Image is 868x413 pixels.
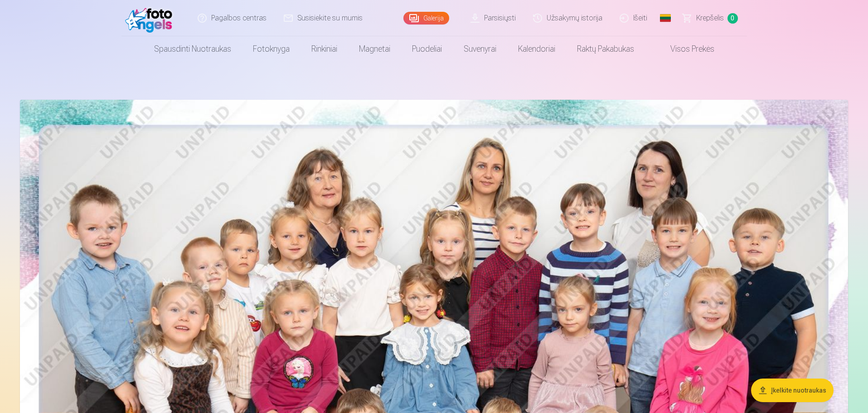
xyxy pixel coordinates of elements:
a: Galerija [403,12,449,24]
a: Raktų pakabukas [566,36,645,62]
a: Kalendoriai [507,36,566,62]
a: Spausdinti nuotraukas [143,36,242,62]
button: Įkelkite nuotraukas [751,379,834,402]
a: Suvenyrai [453,36,507,62]
a: Puodeliai [401,36,453,62]
a: Fotoknyga [242,36,301,62]
a: Rinkiniai [301,36,348,62]
img: /fa2 [125,4,177,33]
span: 0 [727,13,738,24]
span: Krepšelis [696,13,724,24]
a: Magnetai [348,36,401,62]
a: Visos prekės [645,36,725,62]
